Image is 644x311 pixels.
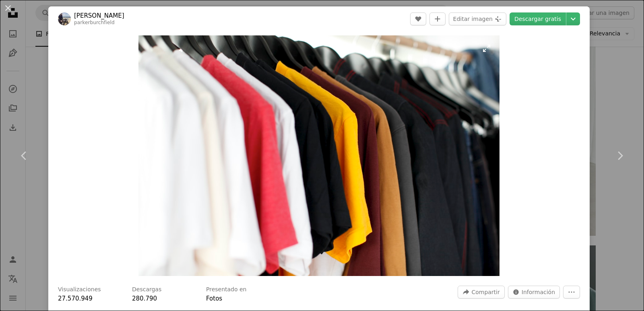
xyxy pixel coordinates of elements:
[206,295,222,302] a: Fotos
[410,12,426,25] button: Me gusta
[58,295,93,302] span: 27.570.949
[138,35,500,276] img: Primer plano de camisas colgadas en el perchero
[563,286,580,299] button: Más acciones
[471,286,500,298] span: Compartir
[429,12,446,25] button: Añade a la colección
[138,35,500,276] button: Ampliar en esta imagen
[508,286,560,299] button: Estadísticas sobre esta imagen
[132,286,161,294] h3: Descargas
[58,286,101,294] h3: Visualizaciones
[458,286,504,299] button: Compartir esta imagen
[596,117,644,194] a: Siguiente
[132,295,157,302] span: 280.790
[522,286,555,298] span: Información
[58,12,71,25] img: Ve al perfil de Parker Burchfield
[510,12,566,25] a: Descargar gratis
[449,12,506,25] button: Editar imagen
[566,12,580,25] button: Elegir el tamaño de descarga
[74,12,124,20] a: [PERSON_NAME]
[74,20,115,25] a: parkerburchfield
[206,286,247,294] h3: Presentado en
